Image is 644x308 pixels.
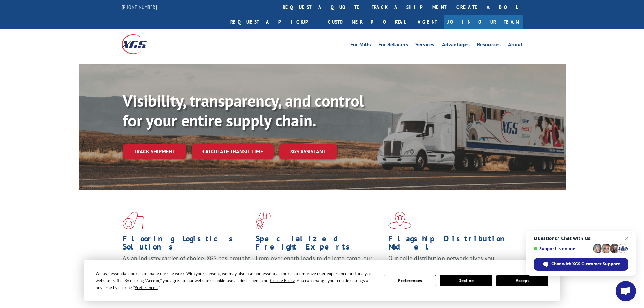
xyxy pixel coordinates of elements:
span: Cookie Policy [270,278,295,283]
a: Request a pickup [225,15,323,29]
a: For Mills [350,42,371,49]
span: Support is online [534,246,591,251]
span: Our agile distribution network gives you nationwide inventory management on demand. [388,254,513,270]
span: As an industry carrier of choice, XGS has brought innovation and dedication to flooring logistics... [123,254,250,278]
a: Customer Portal [323,15,411,29]
p: From overlength loads to delicate cargo, our experienced staff knows the best way to move your fr... [256,254,383,284]
a: About [508,42,523,49]
div: Chat with XGS Customer Support [534,258,628,271]
button: Decline [440,275,492,286]
span: Questions? Chat with us! [534,236,628,241]
a: For Retailers [378,42,408,49]
span: Preferences [135,285,158,290]
a: Calculate transit time [192,144,274,159]
a: Advantages [442,42,470,49]
h1: Flagship Distribution Model [388,235,516,254]
span: Chat with XGS Customer Support [551,261,620,267]
a: [PHONE_NUMBER] [122,4,157,10]
img: xgs-icon-focused-on-flooring-red [256,212,271,229]
a: XGS ASSISTANT [279,144,337,159]
div: We use essential cookies to make our site work. With your consent, we may also use non-essential ... [96,270,376,291]
b: Visibility, transparency, and control for your entire supply chain. [123,90,364,131]
a: Resources [477,42,501,49]
h1: Flooring Logistics Solutions [123,235,251,254]
button: Preferences [384,275,436,286]
img: xgs-icon-flagship-distribution-model-red [388,212,412,229]
h1: Specialized Freight Experts [256,235,383,254]
img: xgs-icon-total-supply-chain-intelligence-red [123,212,144,229]
div: Open chat [616,281,636,301]
a: Agent [411,15,444,29]
a: Track shipment [123,144,186,159]
span: Close chat [623,234,631,242]
a: Services [415,42,434,49]
a: Join Our Team [444,15,523,29]
button: Accept [496,275,548,286]
div: Cookie Consent Prompt [84,260,560,301]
